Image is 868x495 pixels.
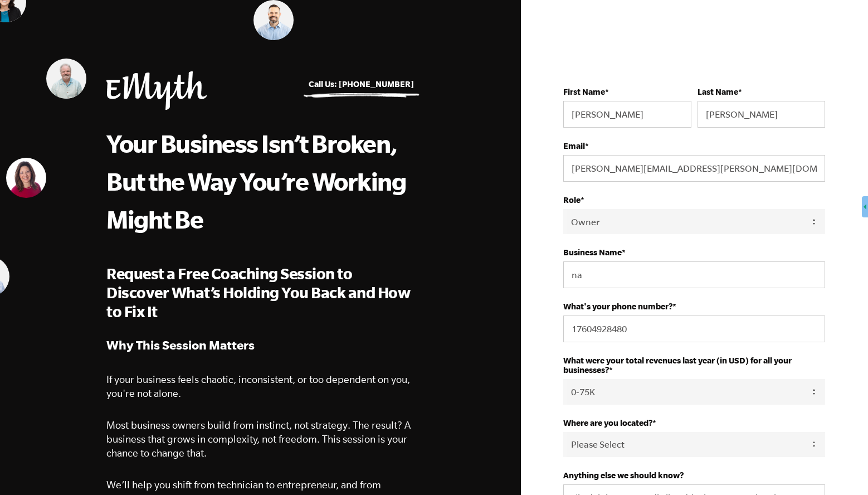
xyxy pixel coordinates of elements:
[309,79,414,89] a: Call Us: [PHONE_NUMBER]
[106,71,207,110] img: EMyth
[563,356,792,375] strong: What were your total revenues last year (in USD) for all your businesses?
[563,302,672,311] strong: What's your phone number?
[563,470,684,480] strong: Anything else we should know?
[563,418,652,428] strong: Where are you located?
[106,129,406,233] span: Your Business Isn’t Broken, But the Way You’re Working Might Be
[698,87,738,96] strong: Last Name
[563,141,585,151] strong: Email
[6,158,46,198] img: Vicky Gavrias, EMyth Business Coach
[563,247,622,257] strong: Business Name
[46,59,86,99] img: Mark Krull, EMyth Business Coach
[106,373,410,399] span: If your business feels chaotic, inconsistent, or too dependent on you, you're not alone.
[106,419,411,459] span: Most business owners build from instinct, not strategy. The result? A business that grows in comp...
[563,87,605,96] strong: First Name
[106,265,410,320] span: Request a Free Coaching Session to Discover What’s Holding You Back and How to Fix It
[563,195,581,205] strong: Role
[106,338,255,352] strong: Why This Session Matters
